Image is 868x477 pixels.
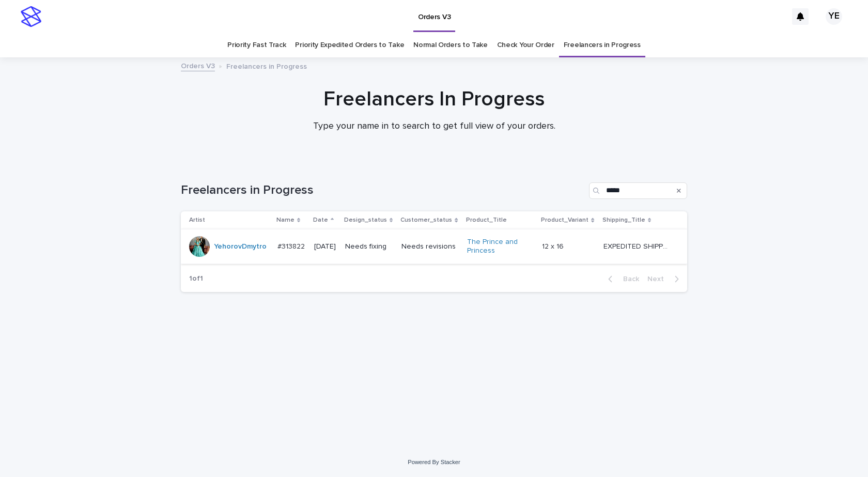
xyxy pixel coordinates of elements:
[603,240,670,251] p: EXPEDITED SHIPPING - preview in 1 business day; delivery up to 5 business days after your approval.
[21,6,41,27] img: stacker-logo-s-only.png
[564,33,641,57] a: Freelancers in Progress
[181,229,687,264] tr: YehorovDmytro #313822#313822 [DATE]Needs fixingNeeds revisionsThe Prince and Princess 12 x 1612 x...
[467,238,532,255] a: The Prince and Princess
[345,242,393,251] p: Needs fixing
[181,183,585,198] h1: Freelancers in Progress
[600,274,643,284] button: Back
[647,275,670,283] span: Next
[602,214,645,226] p: Shipping_Title
[226,60,307,71] p: Freelancers in Progress
[408,459,460,465] a: Powered By Stacker
[541,214,588,226] p: Product_Variant
[227,33,286,57] a: Priority Fast Track
[181,87,687,112] h1: Freelancers In Progress
[181,59,215,71] a: Orders V3
[617,275,639,283] span: Back
[497,33,554,57] a: Check Your Order
[401,242,459,251] p: Needs revisions
[189,214,205,226] p: Artist
[413,33,488,57] a: Normal Orders to Take
[466,214,507,226] p: Product_Title
[227,121,641,132] p: Type your name in to search to get full view of your orders.
[295,33,404,57] a: Priority Expedited Orders to Take
[589,182,687,199] input: Search
[314,242,337,251] p: [DATE]
[276,214,295,226] p: Name
[277,240,307,251] p: #313822
[542,240,566,251] p: 12 x 16
[400,214,452,226] p: Customer_status
[214,242,267,251] a: YehorovDmytro
[313,214,328,226] p: Date
[826,8,842,25] div: YE
[181,266,211,291] p: 1 of 1
[643,274,687,284] button: Next
[344,214,387,226] p: Design_status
